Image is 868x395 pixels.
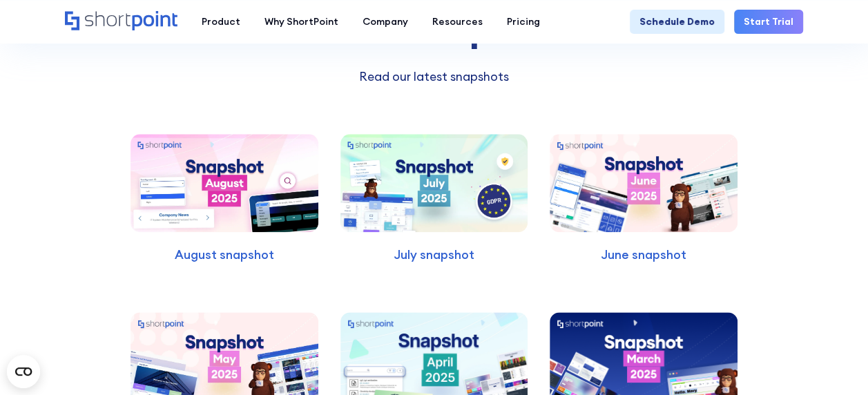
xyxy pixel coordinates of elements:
a: Resources [421,10,495,34]
div: Pricing [507,15,540,29]
a: Why ShortPoint [253,10,351,34]
div: Product [202,15,240,29]
a: Company [351,10,421,34]
a: June snapshot [543,115,743,264]
iframe: Chat Widget [619,235,868,395]
div: Latest Snapshots [125,6,744,48]
button: Open CMP widget [7,355,40,388]
div: Resources [432,15,483,29]
a: Start Trial [734,10,803,34]
p: August snapshot [131,246,318,264]
div: Company [363,15,408,29]
p: July snapshot [340,246,528,264]
a: Pricing [495,10,552,34]
p: June snapshot [550,246,737,264]
a: Schedule Demo [630,10,724,34]
div: Why ShortPoint [264,15,338,29]
a: Product [190,10,253,34]
a: August snapshot [125,115,325,264]
p: Read our latest snapshots [243,68,625,86]
a: Home [65,11,177,32]
a: July snapshot [334,115,534,264]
